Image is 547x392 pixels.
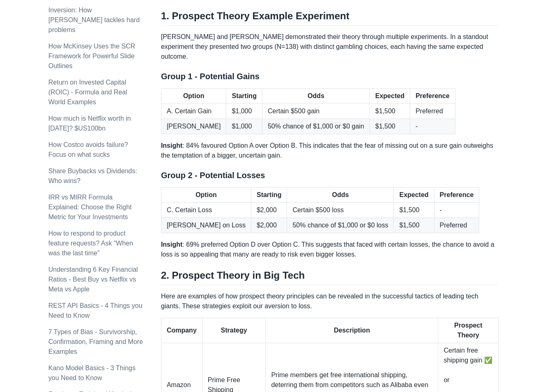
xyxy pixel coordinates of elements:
[394,188,434,203] th: Expected
[161,142,182,149] strong: Insight
[161,291,499,311] p: Here are examples of how prospect theory principles can be revealed in the successful tactics of ...
[161,188,251,203] th: Option
[48,43,136,69] a: How McKinsey Uses the SCR Framework for Powerful Slide Outlines
[161,10,499,25] h2: 1. Prospect Theory Example Experiment
[161,318,202,343] th: Company
[226,119,262,134] td: $1,000
[161,203,251,218] td: C. Certain Loss
[370,119,410,134] td: $1,500
[226,104,262,119] td: $1,000
[410,89,455,104] th: Preference
[48,7,140,33] a: Inversion: How [PERSON_NAME] tackles hard problems
[48,266,138,293] a: Understanding 6 Key Financial Ratios - Best Buy vs Netflix vs Meta vs Apple
[161,141,499,160] p: : 84% favoured Option A over Option B. This indicates that the fear of missing out on a sure gain...
[48,115,131,132] a: How much is Netflix worth in [DATE]? $US100bn
[410,104,455,119] td: Preferred
[161,218,251,233] td: [PERSON_NAME] on Loss
[161,89,226,104] th: Option
[161,71,499,82] h3: Group 1 - Potential Gains
[48,141,128,158] a: How Costco avoids failure? Focus on what sucks
[48,328,143,355] a: 7 Types of Bias - Survivorship, Confirmation, Framing and More Examples
[266,318,438,343] th: Description
[161,241,182,248] strong: Insight
[48,79,127,105] a: Return on Invested Capital (ROIC) - Formula and Real World Examples
[434,218,479,233] td: Preferred
[287,218,394,233] td: 50% chance of $1,000 or $0 loss
[161,104,226,119] td: A. Certain Gain
[438,318,499,343] th: Prospect Theory
[394,203,434,218] td: $1,500
[262,89,370,104] th: Odds
[161,119,226,134] td: [PERSON_NAME]
[287,203,394,218] td: Certain $500 loss
[48,194,132,220] a: IRR vs MIRR Formula Explained: Choose the Right Metric for Your Investments
[251,203,287,218] td: $2,000
[287,188,394,203] th: Odds
[161,170,499,181] h3: Group 2 - Potential Losses
[48,364,136,381] a: Kano Model Basics - 3 Things you Need to Know
[262,104,370,119] td: Certain $500 gain
[251,218,287,233] td: $2,000
[370,89,410,104] th: Expected
[370,104,410,119] td: $1,500
[48,230,133,257] a: How to respond to product feature requests? Ask “When was the last time”
[48,167,137,184] a: Share Buybacks vs Dividends: Who wins?
[48,302,142,319] a: REST API Basics - 4 Things you Need to Know
[394,218,434,233] td: $1,500
[434,188,479,203] th: Preference
[262,119,370,134] td: 50% chance of $1,000 or $0 gain
[251,188,287,203] th: Starting
[434,203,479,218] td: -
[410,119,455,134] td: -
[161,240,499,259] p: : 69% preferred Option D over Option C. This suggests that faced with certain losses, the chance ...
[161,32,499,62] p: [PERSON_NAME] and [PERSON_NAME] demonstrated their theory through multiple experiments. In a stan...
[226,89,262,104] th: Starting
[161,269,499,285] h2: 2. Prospect Theory in Big Tech
[202,318,266,343] th: Strategy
